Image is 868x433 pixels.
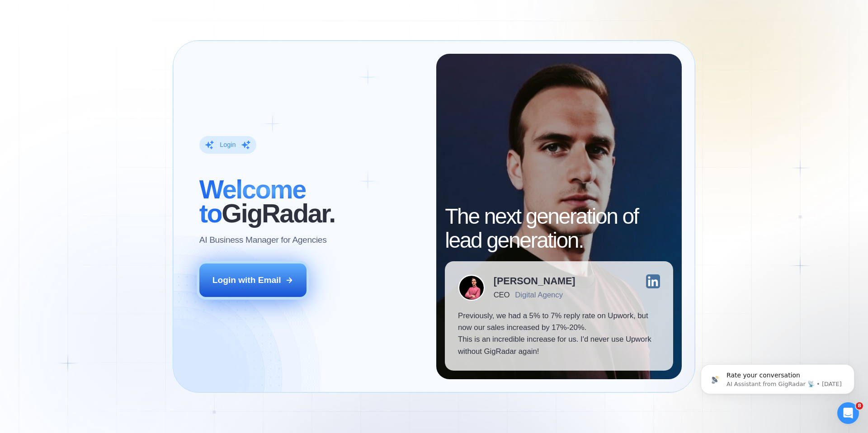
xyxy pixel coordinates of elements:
[856,402,863,409] span: 8
[199,264,307,297] button: Login with Email
[458,310,660,358] p: Previously, we had a 5% to 7% reply rate on Upwork, but now our sales increased by 17%-20%. This ...
[199,234,327,246] p: AI Business Manager for Agencies
[212,274,281,286] div: Login with Email
[837,402,859,424] iframe: Intercom live chat
[515,291,563,299] div: Digital Agency
[445,205,673,253] h2: The next generation of lead generation.
[494,276,576,286] div: [PERSON_NAME]
[220,141,236,149] div: Login
[494,291,509,299] div: CEO
[687,345,868,409] iframe: Intercom notifications message
[199,175,306,228] span: Welcome to
[199,178,423,226] h2: ‍ GigRadar.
